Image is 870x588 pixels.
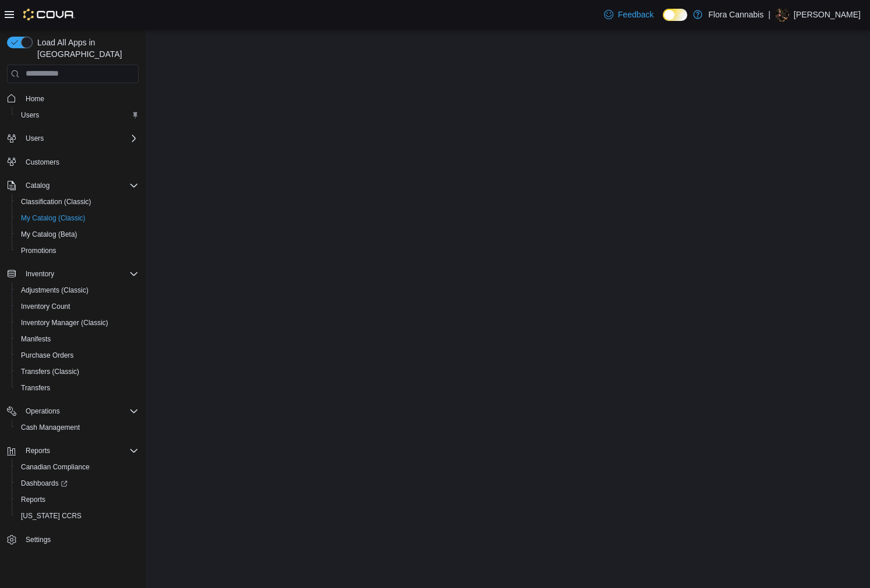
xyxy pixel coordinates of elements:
p: [PERSON_NAME] [794,8,861,22]
a: Manifests [16,332,55,346]
span: Inventory [21,267,139,281]
button: My Catalog (Classic) [12,210,143,226]
a: Purchase Orders [16,348,79,362]
span: Promotions [16,244,139,258]
span: Inventory Manager (Classic) [21,318,108,327]
button: Manifests [12,331,143,347]
span: Purchase Orders [21,351,74,360]
button: Settings [2,531,143,548]
button: Reports [12,491,143,508]
button: Transfers [12,380,143,396]
a: Users [16,108,44,122]
span: Reports [21,495,45,504]
span: Transfers (Classic) [21,367,79,376]
span: Users [16,108,139,122]
button: Classification (Classic) [12,194,143,210]
span: Classification (Classic) [21,197,91,206]
span: Cash Management [21,423,80,432]
span: Manifests [16,332,139,346]
span: Adjustments (Classic) [21,286,88,295]
a: Dashboards [12,475,143,491]
p: | [768,8,770,22]
span: Settings [26,535,51,544]
span: Adjustments (Classic) [16,283,139,297]
span: Dashboards [21,479,68,488]
span: My Catalog (Beta) [16,227,139,241]
span: Promotions [21,246,56,255]
span: Purchase Orders [16,348,139,362]
button: Purchase Orders [12,347,143,364]
button: Transfers (Classic) [12,364,143,380]
a: [US_STATE] CCRS [16,509,86,523]
a: Transfers [16,381,55,395]
span: Dark Mode [663,21,663,22]
span: Home [26,94,44,104]
span: Users [21,131,139,145]
span: My Catalog (Classic) [21,213,86,223]
button: Inventory [2,266,143,282]
button: Reports [2,443,143,459]
span: Customers [26,158,59,167]
a: My Catalog (Classic) [16,211,90,225]
a: Feedback [599,3,658,26]
span: Reports [26,446,50,455]
span: Reports [16,493,139,507]
nav: Complex example [7,85,139,579]
button: Cash Management [12,419,143,436]
div: Gavin Russell [775,8,789,22]
span: Operations [26,407,60,416]
span: Canadian Compliance [16,460,139,474]
span: My Catalog (Classic) [16,211,139,225]
span: Dashboards [16,476,139,490]
button: Inventory Count [12,298,143,315]
button: My Catalog (Beta) [12,226,143,243]
span: Inventory Count [21,302,70,311]
button: Catalog [21,179,54,193]
button: Promotions [12,243,143,259]
span: Canadian Compliance [21,462,90,472]
span: Feedback [618,9,654,20]
span: Operations [21,404,139,418]
a: Customers [21,155,64,169]
button: Users [12,107,143,123]
button: Home [2,90,143,107]
a: Reports [16,493,50,507]
span: Manifests [21,334,51,344]
span: Transfers (Classic) [16,365,139,379]
button: Adjustments (Classic) [12,282,143,298]
span: Customers [21,155,139,169]
button: Reports [21,444,55,458]
button: Inventory Manager (Classic) [12,315,143,331]
a: Classification (Classic) [16,195,96,209]
span: Load All Apps in [GEOGRAPHIC_DATA] [33,37,139,60]
span: Transfers [21,383,50,393]
a: Promotions [16,244,61,258]
a: Home [21,92,49,106]
span: Transfers [16,381,139,395]
span: Catalog [21,179,139,193]
input: Dark Mode [663,9,687,21]
a: Dashboards [16,476,72,490]
span: Home [21,91,139,106]
span: Inventory Count [16,300,139,313]
a: Cash Management [16,420,84,434]
p: Flora Cannabis [708,8,764,22]
a: Transfers (Classic) [16,365,84,379]
span: Inventory [26,269,54,279]
span: Settings [21,532,139,547]
button: Catalog [2,177,143,194]
span: Washington CCRS [16,509,139,523]
span: Users [26,134,44,143]
span: [US_STATE] CCRS [21,511,81,521]
button: Operations [21,404,65,418]
span: Reports [21,444,139,458]
button: Users [2,130,143,147]
a: Inventory Manager (Classic) [16,316,113,330]
span: Cash Management [16,420,139,434]
a: Adjustments (Classic) [16,283,93,297]
a: Inventory Count [16,300,75,313]
button: Users [21,131,48,145]
button: Canadian Compliance [12,459,143,475]
button: [US_STATE] CCRS [12,508,143,524]
span: Catalog [26,181,49,190]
